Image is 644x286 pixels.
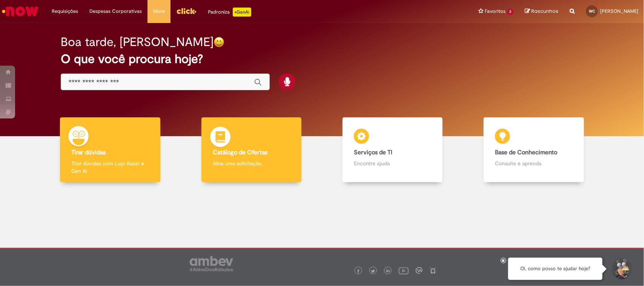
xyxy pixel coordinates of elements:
[71,149,106,156] b: Tirar dúvidas
[208,8,251,17] div: Padroniza
[181,117,322,183] a: Catálogo de Ofertas Abra uma solicitação
[213,160,290,167] p: Abra uma solicitação
[322,117,463,183] a: Serviços de TI Encontre ajuda
[495,149,557,156] b: Base de Conhecimento
[589,9,595,14] span: WC
[485,8,506,15] span: Favoritos
[153,8,165,15] span: More
[507,9,513,15] span: 2
[357,269,360,273] img: logo_footer_facebook.png
[525,8,558,15] a: Rascunhos
[386,269,390,274] img: logo_footer_linkedin.png
[354,149,392,156] b: Serviços de TI
[89,8,142,15] span: Despesas Corporativas
[371,269,375,273] img: logo_footer_twitter.png
[176,5,197,17] img: click_logo_yellow_360x200.png
[61,35,214,49] h2: Boa tarde, [PERSON_NAME]
[40,117,181,183] a: Tirar dúvidas Tirar dúvidas com Lupi Assist e Gen Ai
[354,160,431,167] p: Encontre ajuda
[600,8,638,14] span: [PERSON_NAME]
[463,117,604,183] a: Base de Conhecimento Consulte e aprenda
[399,266,409,275] img: logo_footer_youtube.png
[52,8,78,15] span: Requisições
[214,37,224,48] img: happy-face.png
[213,149,267,156] b: Catálogo de Ofertas
[61,52,583,66] h2: O que você procura hoje?
[233,8,251,17] p: +GenAi
[430,267,437,274] img: logo_footer_naosei.png
[531,8,558,15] span: Rascunhos
[416,267,423,274] img: logo_footer_workplace.png
[610,258,633,280] button: Iniciar Conversa de Suporte
[508,258,603,280] div: Oi, como posso te ajudar hoje?
[190,256,233,271] img: logo_footer_ambev_rotulo_gray.png
[71,160,149,175] p: Tirar dúvidas com Lupi Assist e Gen Ai
[495,160,572,167] p: Consulte e aprenda
[1,4,40,19] img: ServiceNow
